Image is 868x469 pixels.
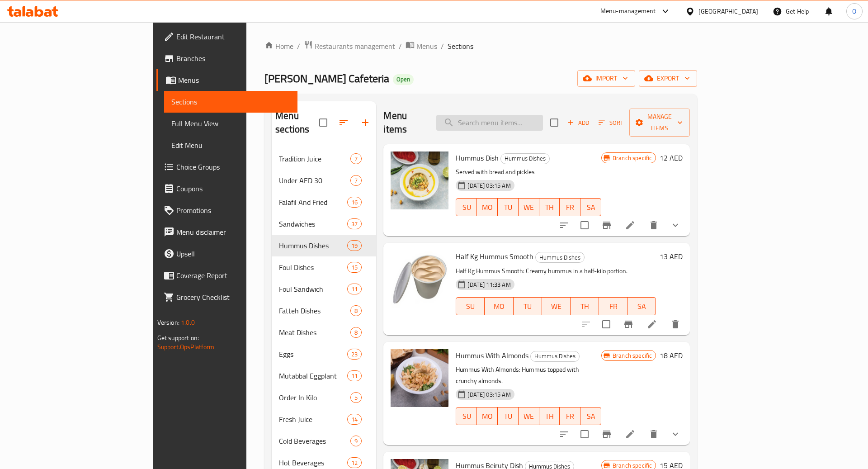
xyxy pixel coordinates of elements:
[577,70,635,87] button: import
[272,343,376,365] div: Eggs23
[333,112,354,133] span: Sort sections
[460,300,481,313] span: SU
[351,155,361,163] span: 7
[522,410,536,423] span: WE
[481,201,494,214] span: MO
[464,280,514,289] span: [DATE] 11:33 AM
[456,349,528,362] span: Hummus With Almonds
[553,423,575,445] button: sort-choices
[596,214,618,236] button: Branch-specific-item
[637,111,683,134] span: Manage items
[488,300,509,313] span: MO
[517,300,538,313] span: TU
[498,407,519,425] button: TU
[347,218,362,229] div: items
[539,407,560,425] button: TH
[639,70,697,87] button: export
[464,181,514,190] span: [DATE] 03:15 AM
[665,313,686,335] button: delete
[156,47,298,69] a: Branches
[599,297,627,315] button: FR
[279,370,347,381] span: Mutabbal Eggplant
[304,40,395,52] a: Restaurants management
[272,278,376,300] div: Foul Sandwich11
[156,265,298,286] a: Coverage Report
[391,152,448,209] img: Hummus Dish
[584,410,598,423] span: SA
[575,425,594,444] span: Select to update
[347,457,362,468] div: items
[176,183,291,194] span: Coupons
[580,407,601,425] button: SA
[176,31,291,42] span: Edit Restaurant
[351,176,361,185] span: 7
[348,459,361,467] span: 12
[393,76,414,83] span: Open
[501,153,549,164] span: Hummus Dishes
[460,201,473,214] span: SU
[625,429,636,440] a: Edit menu item
[279,349,347,360] span: Eggs
[660,250,683,263] h6: 13 AED
[156,243,298,265] a: Upsell
[448,41,473,52] span: Sections
[575,216,594,235] span: Select to update
[178,75,291,85] span: Menus
[279,175,350,186] span: Under AED 30
[156,156,298,178] a: Choice Groups
[354,112,376,133] button: Add section
[279,284,347,294] div: Foul Sandwich
[519,198,539,216] button: WE
[603,300,624,313] span: FR
[631,300,652,313] span: SA
[546,300,567,313] span: WE
[665,423,686,445] button: show more
[416,41,437,52] span: Menus
[181,317,195,328] span: 1.0.0
[399,41,402,52] li: /
[279,436,350,446] span: Cold Beverages
[279,153,350,164] span: Tradition Juice
[347,262,362,273] div: items
[597,315,616,334] span: Select to update
[156,199,298,221] a: Promotions
[660,152,683,164] h6: 12 AED
[500,153,550,164] div: Hummus Dishes
[279,305,350,316] span: Fatteh Dishes
[393,74,414,85] div: Open
[670,220,681,231] svg: Show Choices
[164,134,298,156] a: Edit Menu
[566,118,590,128] span: Add
[272,235,376,256] div: Hummus Dishes19
[272,213,376,235] div: Sandwiches37
[347,414,362,425] div: items
[176,248,291,259] span: Upsell
[351,328,361,337] span: 8
[315,41,395,52] span: Restaurants management
[625,220,636,231] a: Edit menu item
[272,387,376,408] div: Order In Kilo5
[530,351,580,362] div: Hummus Dishes
[156,221,298,243] a: Menu disclaimer
[564,116,593,130] span: Add item
[279,262,347,273] div: Foul Dishes
[627,297,656,315] button: SA
[560,198,580,216] button: FR
[560,407,580,425] button: FR
[593,116,629,130] span: Sort items
[171,96,291,107] span: Sections
[279,392,350,403] div: Order In Kilo
[171,118,291,129] span: Full Menu View
[456,407,477,425] button: SU
[157,317,179,328] span: Version:
[347,197,362,208] div: items
[571,297,599,315] button: TH
[176,227,291,237] span: Menu disclaimer
[563,201,577,214] span: FR
[272,256,376,278] div: Foul Dishes15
